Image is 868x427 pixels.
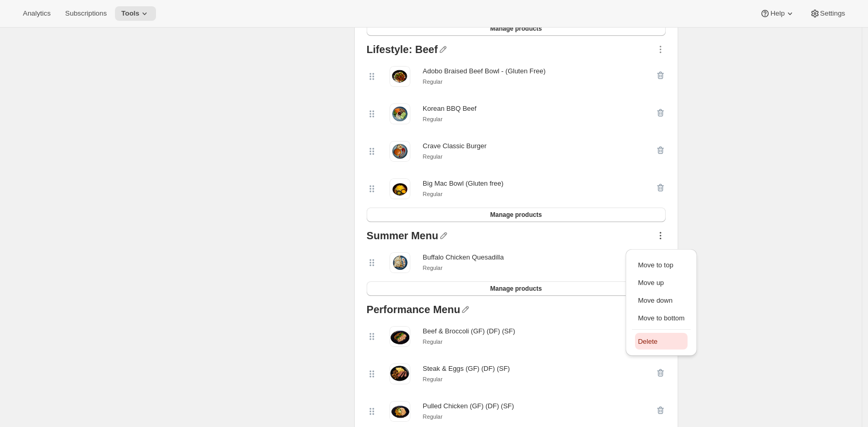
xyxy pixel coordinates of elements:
div: Crave Classic Burger [423,141,487,151]
img: Steak & Eggs (GF) (DF) (SF) [390,364,410,384]
span: Analytics [23,9,50,18]
img: Buffalo Chicken Quesadilla [390,252,410,273]
img: Korean BBQ Beef [390,103,410,124]
div: Performance Menu [367,304,460,318]
img: Crave Classic Burger [390,141,410,162]
button: Manage products [367,208,666,222]
div: Steak & Eggs (GF) (DF) (SF) [423,364,510,374]
img: Big Mac Bowl (Gluten free) [390,178,410,199]
span: Manage products [490,211,541,219]
span: Settings [820,9,845,18]
small: Regular [423,339,443,345]
img: Pulled Chicken (GF) (DF) (SF) [390,401,410,422]
div: Korean BBQ Beef [423,103,476,114]
small: Regular [423,191,443,197]
span: Move down [638,296,672,304]
img: Adobo Braised Beef Bowl - (Gluten Free) [390,66,410,87]
button: Settings [804,6,851,21]
small: Regular [423,265,443,271]
span: Subscriptions [65,9,107,18]
img: Beef & Broccoli (GF) (DF) (SF) [390,326,410,347]
small: Regular [423,79,443,85]
small: Regular [423,376,443,382]
span: Move to top [638,261,673,269]
button: Tools [115,6,156,21]
span: Help [770,9,784,18]
div: Pulled Chicken (GF) (DF) (SF) [423,401,514,411]
button: Subscriptions [59,6,113,21]
button: Analytics [17,6,57,21]
button: Help [754,6,801,21]
span: Manage products [490,284,541,293]
span: Manage products [490,24,541,33]
small: Regular [423,116,443,122]
div: Lifestyle: Beef [367,44,438,58]
span: Delete [638,338,658,345]
span: Move to bottom [638,314,685,322]
button: Manage products [367,281,666,296]
div: Adobo Braised Beef Bowl - (Gluten Free) [423,66,546,76]
div: Big Mac Bowl (Gluten free) [423,178,503,189]
div: Buffalo Chicken Quesadilla [423,252,504,263]
span: Tools [121,9,139,18]
small: Regular [423,153,443,160]
span: Move up [638,279,664,287]
button: Manage products [367,21,666,36]
small: Regular [423,413,443,420]
div: Beef & Broccoli (GF) (DF) (SF) [423,326,515,337]
div: Summer Menu [367,230,438,244]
